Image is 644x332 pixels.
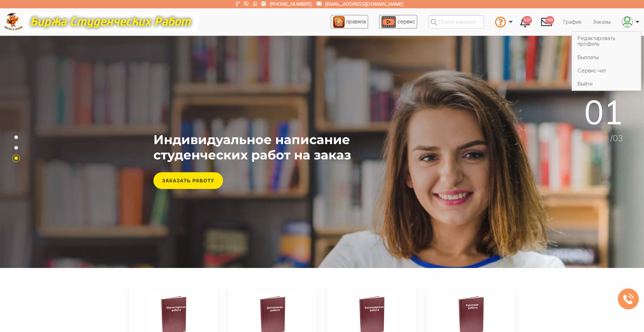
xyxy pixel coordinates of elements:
[346,18,366,25] span: правила
[428,15,484,29] input: Поиск заказов
[153,132,362,163] h4: Индивидуальное написание студенческих работ на заказ
[572,50,641,64] a: Выплаты
[523,16,532,25] span: 527
[331,15,368,29] a: правила
[535,13,558,31] a: 146
[15,146,18,150] button: 2 of 3
[587,15,616,29] a: Заказы
[379,15,417,29] a: сервис
[15,136,18,139] button: 3 of 3
[572,64,641,77] a: Сервис-чат
[15,157,18,160] button: 1 of 3
[515,13,535,31] a: 527
[381,16,396,28] img: play_icon-49f7f135c9dc9a03216cfdbccbe1e3994649169d890fb554cedf0eac35a01ba8.png
[397,18,415,25] span: сервис
[24,12,198,31] img: motto-12e01f5a76059d5f6a28199ef077b1f78e012cfde436ab5cf1d4517935686d32.gif
[584,92,623,143] div: /03
[572,32,641,50] a: Редактировать профиль
[4,13,23,31] img: logo-c4363faeb99b52c628a42810ed6dfb4293a56d4e4775eb116515dfe7f33672af.png
[546,16,554,25] span: 146
[333,16,345,28] img: agreement_icon-feca34a61ba7f3d1581b08bc946b2ec1ccb426f67415f344566775c155b7f62c.png
[558,15,587,29] a: График
[270,1,311,7] a: [PHONE_NUMBER]
[572,77,641,90] a: Выйти
[326,1,403,7] a: [EMAIL_ADDRESS][DOMAIN_NAME]
[153,172,223,189] a: Заказать работу
[584,92,623,133] span: 01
